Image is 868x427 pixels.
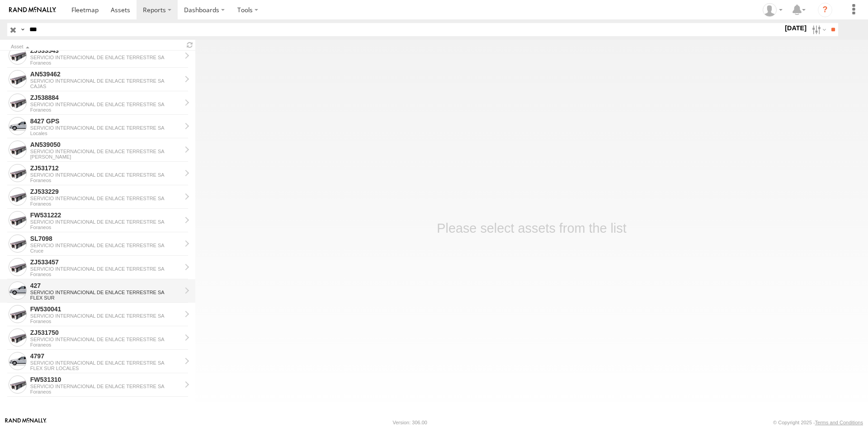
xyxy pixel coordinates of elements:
[30,248,181,253] div: Cruce
[30,125,181,131] div: SERVICIO INTERNACIONAL DE ENLACE TERRESTRE SA
[30,94,181,102] div: ZJ538884 - View Asset History
[30,225,181,230] div: Foraneos
[818,3,832,17] i: ?
[30,196,181,201] div: SERVICIO INTERNACIONAL DE ENLACE TERRESTRE SA
[30,360,181,366] div: SERVICIO INTERNACIONAL DE ENLACE TERRESTRE SA
[30,295,181,300] div: FLEX SUR
[30,70,181,78] div: AN539462 - View Asset History
[30,78,181,84] div: SERVICIO INTERNACIONAL DE ENLACE TERRESTRE SA
[30,266,181,272] div: SERVICIO INTERNACIONAL DE ENLACE TERRESTRE SA
[783,23,808,33] label: [DATE]
[30,337,181,342] div: SERVICIO INTERNACIONAL DE ENLACE TERRESTRE SA
[30,366,181,371] div: FLEX SUR LOCALES
[30,131,181,136] div: Locales
[11,45,181,49] div: Click to Sort
[30,117,181,125] div: 8427 GPS - View Asset History
[30,102,181,107] div: SERVICIO INTERNACIONAL DE ENLACE TERRESTRE SA
[393,420,427,425] div: Version: 306.00
[30,319,181,324] div: Foraneos
[184,41,195,49] span: Refresh
[30,178,181,183] div: Foraneos
[30,352,181,360] div: 4797 - View Asset History
[30,235,181,243] div: SL7098 - View Asset History
[30,141,181,149] div: AN539050 - View Asset History
[30,282,181,290] div: 427 - View Asset History
[30,342,181,347] div: Foraneos
[30,290,181,295] div: SERVICIO INTERNACIONAL DE ENLACE TERRESTRE SA
[30,154,181,160] div: [PERSON_NAME]
[30,389,181,394] div: Foraneos
[815,420,863,425] a: Terms and Conditions
[30,55,181,60] div: SERVICIO INTERNACIONAL DE ENLACE TERRESTRE SA
[30,375,181,384] div: FW531310 - View Asset History
[30,313,181,319] div: SERVICIO INTERNACIONAL DE ENLACE TERRESTRE SA
[808,23,828,36] label: Search Filter Options
[30,211,181,219] div: FW531222 - View Asset History
[19,23,26,36] label: Search Query
[759,3,786,17] div: DAVID ARRIETA
[30,219,181,225] div: SERVICIO INTERNACIONAL DE ENLACE TERRESTRE SA
[30,272,181,277] div: Foraneos
[30,172,181,178] div: SERVICIO INTERNACIONAL DE ENLACE TERRESTRE SA
[30,188,181,196] div: ZJ533229 - View Asset History
[9,7,56,13] img: rand-logo.svg
[30,328,181,337] div: ZJ531750 - View Asset History
[30,84,181,89] div: CAJAS
[30,60,181,66] div: Foraneos
[30,107,181,113] div: Foraneos
[30,164,181,172] div: ZJ531712 - View Asset History
[30,47,181,55] div: ZJ533543 - View Asset History
[773,420,863,425] div: © Copyright 2025 -
[30,258,181,266] div: ZJ533457 - View Asset History
[5,418,47,427] a: Visit our Website
[30,201,181,206] div: Foraneos
[30,305,181,313] div: FW530041 - View Asset History
[30,384,181,389] div: SERVICIO INTERNACIONAL DE ENLACE TERRESTRE SA
[30,243,181,248] div: SERVICIO INTERNACIONAL DE ENLACE TERRESTRE SA
[30,149,181,154] div: SERVICIO INTERNACIONAL DE ENLACE TERRESTRE SA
